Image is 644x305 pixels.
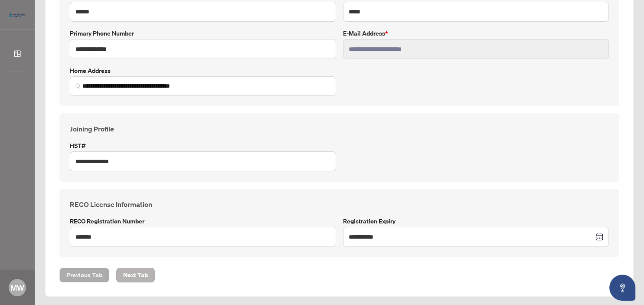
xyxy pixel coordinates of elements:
button: Next Tab [116,268,155,282]
h4: RECO License Information [70,199,609,210]
label: Home Address [70,66,336,75]
button: Previous Tab [59,268,109,282]
h4: Joining Profile [70,124,609,134]
span: Next Tab [123,268,148,282]
label: E-mail Address [343,29,609,38]
img: logo [7,11,28,20]
span: MW [10,282,24,294]
button: Open asap [609,275,635,301]
img: search_icon [75,83,81,89]
label: Primary Phone Number [70,29,336,38]
label: HST# [70,141,336,151]
label: RECO Registration Number [70,216,336,226]
label: Registration Expiry [343,216,609,226]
